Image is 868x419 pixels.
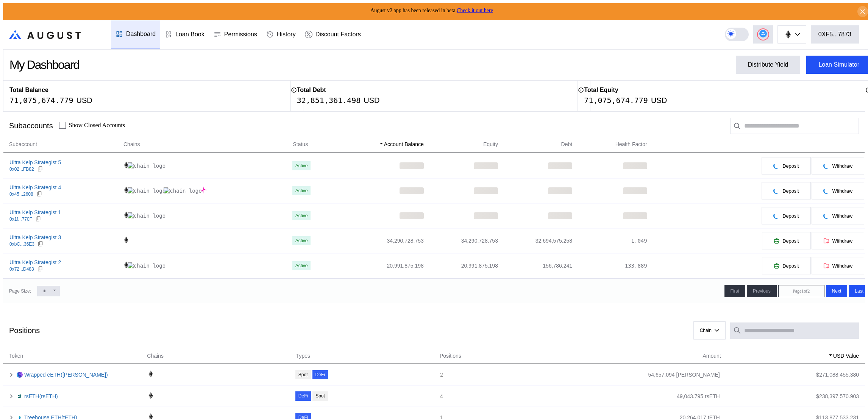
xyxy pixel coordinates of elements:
span: Withdraw [832,263,852,269]
div: Dashboard [126,31,156,37]
a: Permissions [209,20,262,48]
a: rsETH(rsETH) [24,393,58,400]
div: Spot [298,372,308,377]
span: Chains [147,352,164,360]
span: August v2 app has been released in beta. [370,8,493,13]
div: Discount Factors [315,31,361,38]
img: pending [823,163,829,169]
img: chain logo [128,262,165,269]
button: pendingDeposit [761,157,811,175]
span: Deposit [782,263,799,269]
div: Active [295,188,308,193]
td: 32,694,575.258 [498,228,573,253]
div: $ 271,088,455.380 [816,371,859,378]
span: Account Balance [384,140,424,148]
span: Amount [703,352,721,360]
img: chain logo [128,162,165,169]
span: Next [832,288,841,294]
td: 34,290,728.753 [424,228,498,253]
button: chain logo [777,25,806,44]
button: Withdraw [811,257,865,275]
label: Show Closed Accounts [69,122,125,129]
img: chain logo [123,212,130,218]
img: chain logo [147,371,154,377]
img: pending [823,213,829,219]
span: Withdraw [832,188,852,194]
img: pending [823,188,829,194]
img: chain logo [164,187,201,194]
div: 71,075,674.779 [9,96,73,105]
button: Withdraw [811,232,865,250]
button: pendingWithdraw [811,182,865,200]
div: Spot [315,393,325,399]
div: Ultra Kelp Strategist 2 [9,259,61,266]
div: Ultra Kelp Strategist 5 [9,159,61,166]
button: pendingWithdraw [811,207,865,225]
div: USD [76,96,92,105]
div: Loan Book [175,31,205,38]
div: Permissions [224,31,257,38]
td: 20,991,875.198 [334,253,424,278]
img: chain logo [147,392,154,399]
span: Deposit [782,238,799,244]
img: weETH.png [17,372,23,378]
div: USD [651,96,667,105]
div: 4 [440,393,575,400]
span: Withdraw [832,213,852,219]
a: History [262,20,300,48]
div: 0x72...D483 [9,266,34,272]
div: Ultra Kelp Strategist 3 [9,234,61,241]
div: Active [295,213,308,218]
a: Wrapped eETH([PERSON_NAME]) [24,371,108,378]
div: 54,657.094 [PERSON_NAME] [648,371,720,378]
span: Status [293,140,308,148]
span: USD Value [833,352,859,360]
img: chain logo [128,187,165,194]
img: Icon___Dark.png [17,393,23,399]
span: Subaccount [9,140,37,148]
span: Token [9,352,23,360]
span: Previous [753,288,771,294]
span: Health Factor [615,140,647,148]
div: 49,043.795 rsETH [677,393,720,400]
span: Deposit [782,188,799,194]
span: Positions [440,352,461,360]
span: Equity [483,140,498,148]
img: pending [773,163,779,169]
button: pendingDeposit [761,207,811,225]
img: chain logo [123,237,130,243]
button: First [724,285,745,297]
a: Dashboard [111,20,160,48]
img: chain logo [128,212,165,219]
div: Active [295,263,308,268]
span: Types [296,352,310,360]
div: Page Size: [9,288,31,294]
div: Distribute Yield [748,61,788,68]
span: Last [855,288,863,294]
div: Active [295,238,308,243]
h2: Total Balance [9,87,48,93]
div: 0x1f...770F [9,217,32,222]
div: Ultra Kelp Strategist 1 [9,209,61,216]
div: 71,075,674.779 [584,96,648,105]
button: Deposit [762,257,811,275]
div: Loan Simulator [818,61,859,68]
div: $ 238,397,570.903 [816,393,859,400]
div: 0x45...2608 [9,192,33,197]
button: Distribute Yield [736,56,801,74]
img: chain logo [784,30,792,39]
img: chain logo [123,262,130,268]
div: 0xbC...36E3 [9,241,34,247]
td: 156,786.241 [498,253,573,278]
span: First [731,288,739,294]
div: DeFi [315,372,325,377]
h2: Total Equity [584,87,618,93]
img: chain logo [123,187,130,193]
div: 0XF5...7873 [818,31,851,38]
button: Previous [747,285,777,297]
span: Deposit [782,213,799,219]
a: Discount Factors [300,20,365,48]
img: pending [773,213,779,219]
div: 32,851,361.498 [297,96,361,105]
td: 1.049 [573,228,648,253]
